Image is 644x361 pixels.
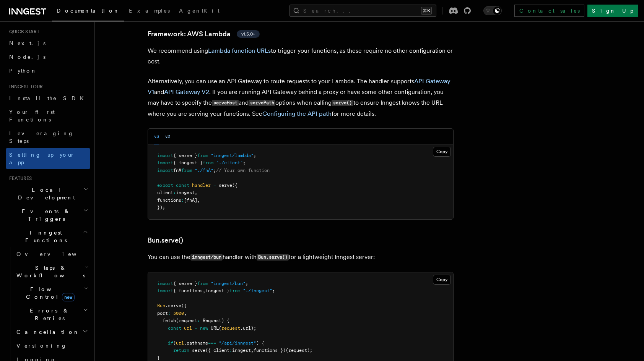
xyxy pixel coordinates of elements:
button: Inngest Functions [6,226,90,247]
span: , [203,288,205,293]
span: ({ [181,303,187,308]
span: : [229,348,232,353]
span: { serve } [173,281,197,286]
span: functions })(request); [254,348,312,353]
a: Leveraging Steps [6,126,90,148]
span: Inngest Functions [6,229,83,244]
button: Steps & Workflows [13,261,90,282]
span: Flow Control [13,285,84,301]
a: Python [6,64,90,78]
code: Bun.serve() [257,254,289,261]
a: Contact sales [514,5,584,17]
span: Setting up your app [9,152,75,165]
span: Quick start [6,29,39,35]
span: AgentKit [179,8,220,14]
button: Search...⌘K [289,5,436,17]
span: : [181,197,184,203]
button: Errors & Retries [13,304,90,325]
span: ; [213,168,216,173]
code: inngest/bun [190,254,223,261]
span: ; [243,160,246,165]
span: ; [272,288,275,293]
p: Alternatively, you can use an API Gateway to route requests to your Lambda. The handler supports ... [148,76,454,119]
span: const [168,325,181,331]
span: fetch [163,318,176,323]
span: inngest [232,348,251,353]
span: import [157,168,173,173]
span: serve [219,183,232,188]
span: // Your own function [216,168,270,173]
span: 3000 [173,311,184,316]
span: === [208,340,216,346]
span: client [157,190,173,195]
span: ( [219,325,221,331]
span: serve [192,348,205,353]
a: Your first Functions [6,105,90,126]
span: from [197,153,208,158]
a: Overview [13,247,90,261]
span: { serve } [173,153,197,158]
span: Install the SDK [9,95,88,101]
span: "inngest/bun" [211,281,246,286]
span: Next.js [9,40,46,46]
span: import [157,288,173,293]
span: Bun [157,303,165,308]
span: , [197,197,200,203]
span: if [168,340,173,346]
span: from [203,160,213,165]
span: handler [192,183,211,188]
a: API Gateway V1 [148,78,450,96]
button: v2 [165,129,170,144]
span: Your first Functions [9,109,55,123]
span: ) { [256,340,264,346]
span: "./inngest" [243,288,272,293]
span: : [173,190,176,195]
span: Node.js [9,54,46,60]
span: ; [246,281,248,286]
span: url [184,325,192,331]
span: , [184,311,187,316]
a: API Gateway V2 [164,88,209,96]
span: Leveraging Steps [9,130,74,144]
span: , [251,348,254,353]
span: Python [9,68,37,74]
code: serve() [332,100,353,106]
button: Toggle dark mode [483,6,502,15]
span: export [157,183,173,188]
span: ({ client [205,348,229,353]
span: Documentation [57,8,120,14]
a: Versioning [13,339,90,353]
span: Versioning [16,343,67,349]
span: Events & Triggers [6,207,83,223]
a: Examples [124,2,174,21]
button: v3 [154,129,159,144]
a: Bun.serve() [148,235,183,246]
span: = [213,183,216,188]
span: { inngest } [173,160,203,165]
span: .pathname [184,340,208,346]
p: We recommend using to trigger your functions, as these require no other configuration or cost. [148,45,454,67]
span: Examples [129,8,170,14]
span: .url); [240,325,256,331]
a: Documentation [52,2,124,21]
span: return [173,348,189,353]
code: serveHost [212,100,239,106]
span: ( [173,340,176,346]
a: Configuring the API path [262,110,332,117]
span: Errors & Retries [13,307,83,322]
span: [fnA] [184,197,197,203]
span: const [176,183,189,188]
span: url [176,340,184,346]
span: : [197,318,200,323]
a: AgentKit [174,2,224,21]
span: from [229,288,240,293]
span: ({ [232,183,237,188]
span: v1.5.0+ [241,31,255,37]
span: new [200,325,208,331]
span: Overview [16,251,95,257]
button: Local Development [6,183,90,204]
span: import [157,153,173,158]
span: : [168,311,171,316]
span: URL [211,325,219,331]
button: Copy [433,275,451,285]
